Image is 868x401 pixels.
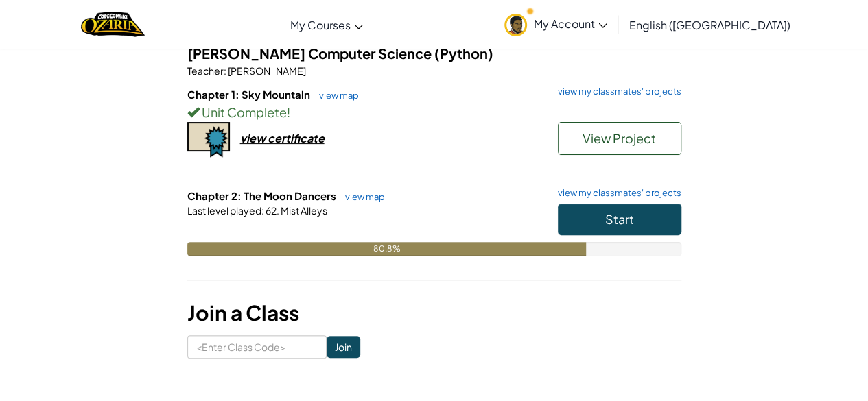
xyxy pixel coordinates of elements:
[187,131,325,145] a: view certificate
[534,16,607,31] span: My Account
[187,189,338,202] span: Chapter 2: The Moon Dancers
[622,6,797,43] a: English ([GEOGRAPHIC_DATA])
[605,211,634,227] span: Start
[583,130,656,146] span: View Project
[551,189,681,197] a: view my classmates' projects
[261,204,264,217] span: :
[81,10,145,38] a: Ozaria by CodeCombat logo
[187,45,434,62] span: [PERSON_NAME] Computer Science
[290,18,351,32] span: My Courses
[187,88,312,101] span: Chapter 1: Sky Mountain
[558,204,681,235] button: Start
[327,336,360,358] input: Join
[187,64,224,77] span: Teacher
[558,122,681,155] button: View Project
[283,6,370,43] a: My Courses
[187,297,681,328] h3: Join a Class
[338,191,385,202] a: view map
[264,204,279,217] span: 62.
[287,104,290,120] span: !
[187,335,327,359] input: <Enter Class Code>
[187,122,230,158] img: certificate-icon.png
[434,45,493,62] span: (Python)
[187,204,261,217] span: Last level played
[629,18,790,32] span: English ([GEOGRAPHIC_DATA])
[240,131,325,145] div: view certificate
[226,64,306,77] span: [PERSON_NAME]
[187,242,587,256] div: 80.8%
[551,87,681,96] a: view my classmates' projects
[224,64,226,77] span: :
[279,204,327,217] span: Mist Alleys
[312,90,359,101] a: view map
[497,3,614,46] a: My Account
[200,104,287,120] span: Unit Complete
[504,14,527,36] img: avatar
[81,10,145,38] img: Home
